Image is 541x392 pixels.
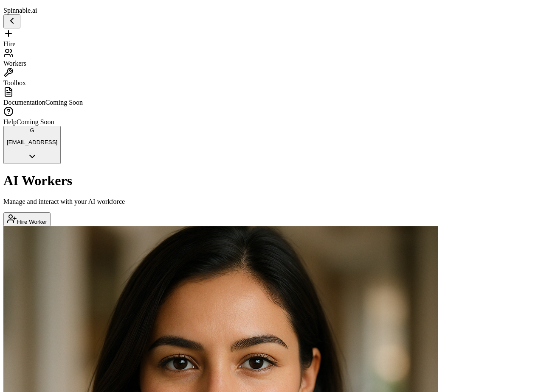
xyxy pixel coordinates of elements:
[3,126,61,164] button: G[EMAIL_ADDRESS]
[30,127,34,133] span: G
[3,198,538,206] p: Manage and interact with your AI workforce
[17,118,54,125] span: Coming Soon
[3,173,538,189] h1: AI Workers
[3,60,26,67] span: Workers
[3,79,26,86] span: Toolbox
[31,7,37,14] span: .ai
[3,40,15,47] span: Hire
[3,7,37,14] span: Spinnable
[7,139,57,145] p: [EMAIL_ADDRESS]
[3,99,45,106] span: Documentation
[3,218,51,225] a: Hire Worker
[3,212,51,226] button: Hire Worker
[3,118,17,125] span: Help
[45,99,83,106] span: Coming Soon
